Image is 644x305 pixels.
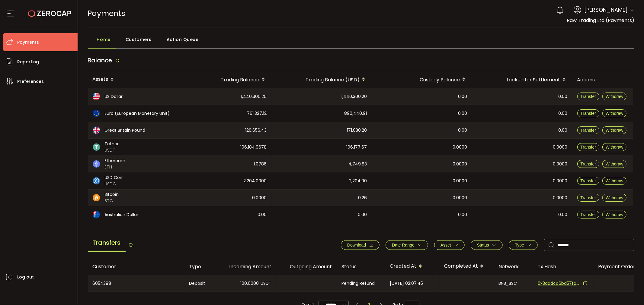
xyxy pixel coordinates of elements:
span: USDC [105,181,124,187]
span: 0.00 [458,110,467,117]
button: Transfer [577,160,600,168]
div: Assets [88,74,181,85]
span: Type [515,243,524,247]
span: 0.00 [458,127,467,134]
img: usd_portfolio.svg [93,93,100,100]
img: usdc_portfolio.svg [93,177,100,184]
img: usdt_portfolio.svg [93,143,100,151]
button: Withdraw [602,160,626,168]
span: Transfers [88,234,126,252]
button: Transfer [577,109,600,117]
button: Withdraw [602,126,626,134]
button: Transfer [577,211,600,219]
span: Transfer [581,128,596,133]
span: [PERSON_NAME] [584,6,628,14]
span: 0.00 [258,211,267,218]
span: 126,656.43 [245,127,267,134]
button: Status [471,240,503,250]
span: Asset [441,243,451,247]
span: Australian Dollar [105,212,139,218]
div: Network [494,263,533,270]
img: gbp_portfolio.svg [93,127,100,134]
div: Created At [385,261,440,272]
div: 6054388 [88,275,184,291]
span: 100.0000 [241,280,259,287]
span: 0.0000 [453,144,467,151]
span: Tether [105,141,119,147]
button: Transfer [577,177,600,185]
span: Withdraw [606,195,623,200]
span: Withdraw [606,212,623,217]
span: Pending Refund [342,280,375,287]
span: Download [347,243,366,247]
button: Withdraw [602,177,626,185]
span: 106,177.67 [347,144,367,151]
span: 0.0000 [553,178,568,184]
span: 0.00 [458,93,467,100]
div: Trading Balance (USD) [272,74,372,85]
button: Withdraw [602,93,626,100]
span: Status [477,243,489,247]
button: Transfer [577,143,600,151]
span: Ethereum [105,158,126,164]
span: 0.0000 [553,194,568,201]
span: Customers [126,33,152,46]
button: Asset [434,240,465,250]
span: US Dollar [105,93,123,100]
span: 0.00 [559,110,568,117]
span: Transfer [581,145,596,149]
span: 2,204.00 [349,178,367,184]
span: 0x3addcd6bd57fa39b0c05ccdc500583a54f7e85a7eb46f5101c9cd854b2638c8d [538,280,580,287]
button: Transfer [577,194,600,202]
span: Payments [88,8,126,19]
span: Transfer [581,94,596,99]
span: Reporting [17,58,39,66]
span: Transfer [581,195,596,200]
span: USD Coin [105,175,124,181]
span: 171,030.20 [347,127,367,134]
span: 0.00 [458,211,467,218]
button: Withdraw [602,143,626,151]
span: 0.0000 [252,194,267,201]
span: Raw Trading Ltd (Payments) [567,17,634,24]
div: Incoming Amount [216,263,277,270]
span: 0.00 [559,127,568,134]
span: 1.0786 [254,161,267,168]
span: Transfer [581,212,596,217]
span: 0.0000 [553,161,568,168]
div: Customer [88,263,184,270]
button: Download [341,240,380,250]
span: Withdraw [606,178,623,183]
span: Transfer [581,162,596,166]
span: [DATE] 02:07:45 [390,280,423,287]
span: 1,440,300.20 [341,93,367,100]
div: Outgoing Amount [277,263,337,270]
button: Date Range [386,240,428,250]
span: ETH [105,164,126,170]
iframe: Chat Widget [574,240,644,305]
div: Locked for Settlement [472,74,572,85]
button: Transfer [577,126,600,134]
span: Bitcoin [105,191,119,198]
span: Withdraw [606,94,623,99]
div: Custody Balance [372,74,472,85]
div: BNB_BSC [494,275,533,291]
span: 0.00 [358,211,367,218]
button: Withdraw [602,211,626,219]
div: Completed At [440,261,494,272]
button: Withdraw [602,109,626,117]
span: Euro (European Monetary Unit) [105,110,170,117]
button: Withdraw [602,194,626,202]
span: Withdraw [606,162,623,166]
div: Actions [572,76,633,83]
span: 0.0000 [453,194,467,201]
div: Deposit [184,275,216,291]
button: Type [509,240,538,250]
span: 0.26 [358,194,367,201]
img: aud_portfolio.svg [93,211,100,218]
div: Tx Hash [533,263,594,270]
span: Home [97,33,111,46]
span: 106,184.9678 [241,144,267,151]
span: Great Britain Pound [105,127,146,134]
